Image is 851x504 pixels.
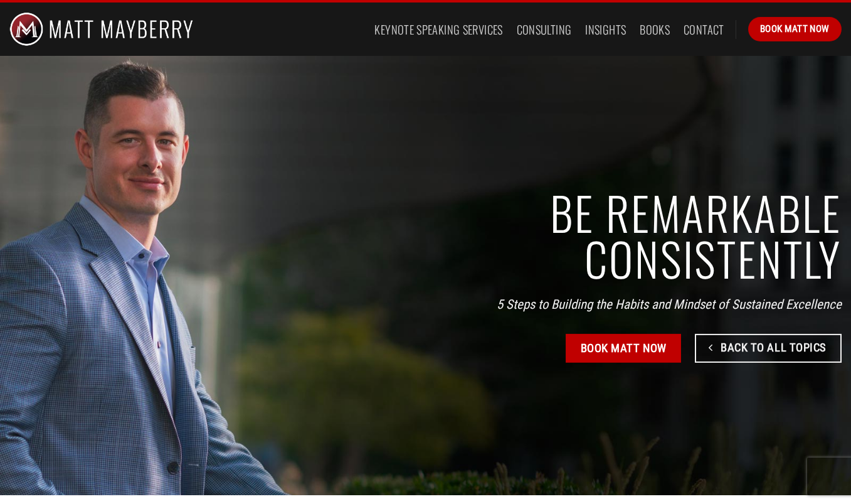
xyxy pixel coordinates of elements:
[721,338,827,357] span: Back To All Topics
[9,3,193,56] img: Matt Mayberry
[640,18,670,41] a: Books
[497,296,842,311] em: 5 Steps to Building the Habits and Mindset of Sustained Excellence
[684,18,724,41] a: Contact
[760,21,830,36] span: Book Matt Now
[695,334,842,363] a: Back To All Topics
[374,18,502,41] a: Keynote Speaking Services
[585,18,626,41] a: Insights
[581,339,667,357] span: Book Matt Now
[748,17,842,41] a: Book Matt Now
[566,334,680,363] a: Book Matt Now
[517,18,572,41] a: Consulting
[550,178,842,292] strong: Be Remarkable Consistently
